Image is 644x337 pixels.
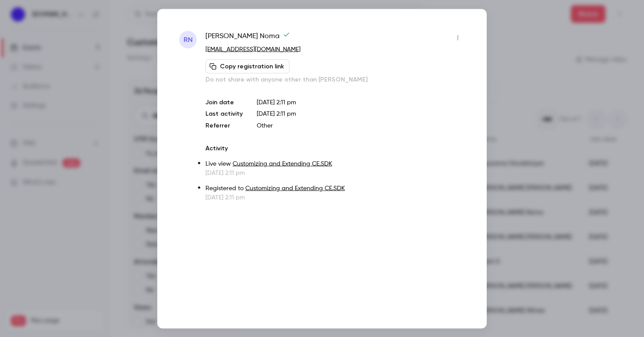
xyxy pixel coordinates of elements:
p: Do not share with anyone other than [PERSON_NAME] [205,75,465,84]
a: Customizing and Extending CE.SDK [245,185,345,191]
p: Activity [205,144,465,153]
p: [DATE] 2:11 pm [205,168,465,177]
button: Copy registration link [205,59,290,73]
p: [DATE] 2:11 pm [205,193,465,202]
p: Referrer [205,121,243,130]
p: [DATE] 2:11 pm [257,98,465,106]
span: [PERSON_NAME] Noma [205,31,290,45]
a: [EMAIL_ADDRESS][DOMAIN_NAME] [205,46,301,52]
p: Live view [205,159,465,168]
p: Join date [205,98,243,106]
a: Customizing and Extending CE.SDK [233,160,332,167]
p: Last activity [205,109,243,118]
span: RN [184,34,193,45]
span: [DATE] 2:11 pm [257,110,296,117]
p: Other [257,121,465,130]
p: Registered to [205,184,465,193]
